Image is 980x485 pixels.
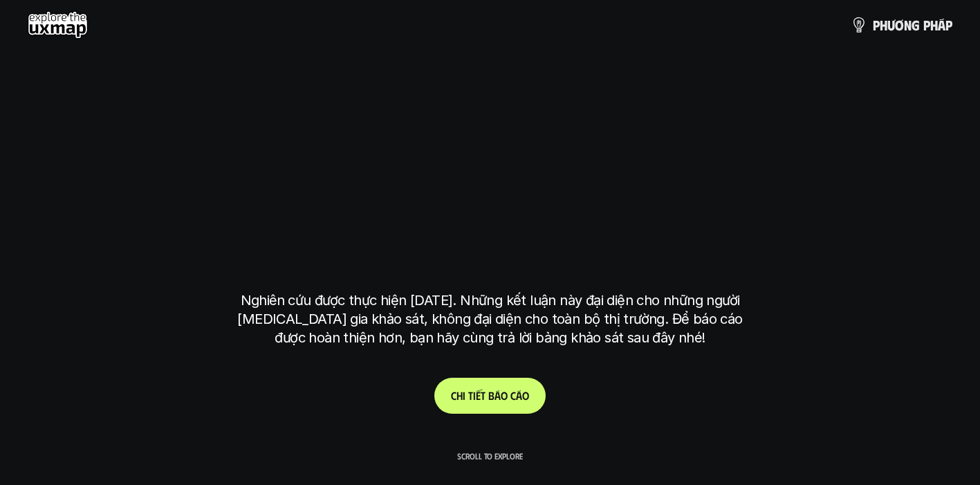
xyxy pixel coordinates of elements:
span: h [930,17,938,33]
span: ơ [895,17,904,33]
p: Scroll to explore [457,451,523,461]
span: i [463,389,465,402]
span: p [923,17,930,33]
p: Nghiên cứu được thực hiện [DATE]. Những kết luận này đại diện cho những người [MEDICAL_DATA] gia ... [231,291,750,347]
span: c [510,389,516,402]
span: o [501,389,508,402]
a: Chitiếtbáocáo [434,378,546,414]
span: h [880,17,887,33]
h6: Kết quả nghiên cứu [443,75,548,91]
span: t [481,389,486,402]
h1: tại [GEOGRAPHIC_DATA] [243,219,737,277]
span: g [912,17,920,33]
span: b [488,389,494,402]
span: á [494,389,501,402]
span: á [938,17,945,33]
span: o [522,389,529,402]
span: C [451,389,456,402]
h1: phạm vi công việc của [238,109,743,167]
span: p [873,17,880,33]
span: p [945,17,952,33]
span: n [904,17,912,33]
span: i [473,389,476,402]
span: á [516,389,522,402]
a: phươngpháp [851,11,952,39]
span: t [468,389,473,402]
span: h [456,389,463,402]
span: ế [476,389,481,402]
span: ư [887,17,895,33]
